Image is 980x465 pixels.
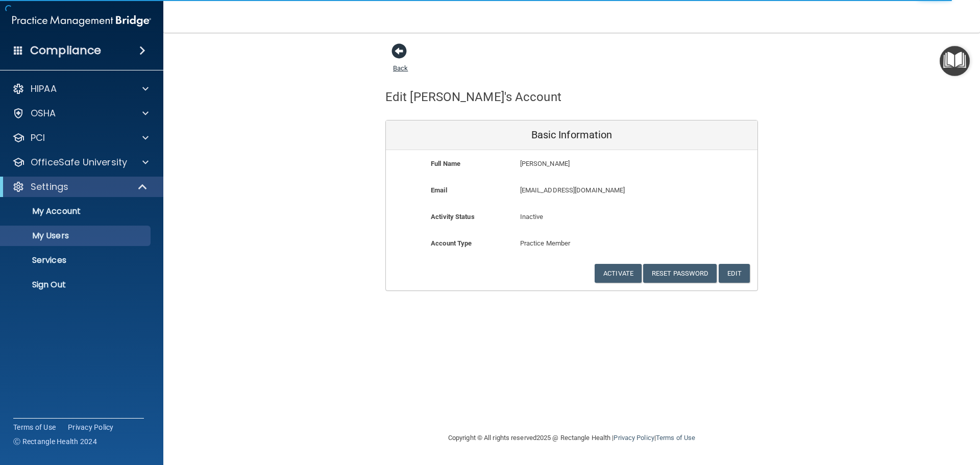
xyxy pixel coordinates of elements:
a: OfficeSafe University [12,156,149,168]
p: Settings [31,181,68,193]
a: Privacy Policy [68,422,114,432]
a: Back [393,52,408,72]
h4: Compliance [30,43,101,58]
p: PCI [31,132,45,144]
a: HIPAA [12,83,149,95]
b: Email [431,186,447,194]
a: Terms of Use [656,434,695,442]
button: Activate [595,264,642,283]
a: OSHA [12,107,149,119]
p: Inactive [520,211,624,223]
p: My Users [7,231,146,241]
div: Basic Information [386,120,757,150]
img: PMB logo [12,11,151,31]
a: Settings [12,181,148,193]
p: [EMAIL_ADDRESS][DOMAIN_NAME] [520,184,683,197]
span: Ⓒ Rectangle Health 2024 [13,436,97,447]
button: Reset Password [643,264,717,283]
b: Full Name [431,160,460,167]
b: Activity Status [431,213,475,221]
div: Copyright © All rights reserved 2025 @ Rectangle Health | | [385,422,758,454]
a: PCI [12,132,149,144]
a: Terms of Use [13,422,56,432]
p: OfficeSafe University [31,156,127,168]
p: HIPAA [31,83,57,95]
p: OSHA [31,107,56,119]
button: Edit [719,264,750,283]
a: Privacy Policy [614,434,654,442]
p: Services [7,255,146,265]
button: Open Resource Center [940,46,970,76]
p: Sign Out [7,280,146,290]
b: Account Type [431,239,472,247]
p: [PERSON_NAME] [520,158,683,170]
p: My Account [7,206,146,216]
h4: Edit [PERSON_NAME]'s Account [385,90,561,104]
p: Practice Member [520,237,624,250]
